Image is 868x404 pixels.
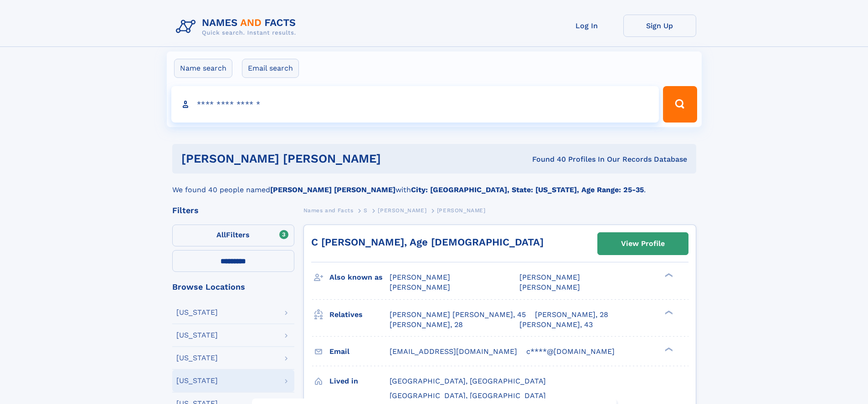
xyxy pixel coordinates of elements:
a: View Profile [598,233,688,255]
span: [PERSON_NAME] [378,207,426,214]
div: ❯ [663,346,673,352]
a: [PERSON_NAME] [PERSON_NAME], 45 [390,310,526,320]
a: Names and Facts [303,205,354,216]
a: C [PERSON_NAME], Age [DEMOGRAPHIC_DATA] [311,236,544,248]
div: Found 40 Profiles In Our Records Database [457,154,687,164]
span: [EMAIL_ADDRESS][DOMAIN_NAME] [390,347,517,356]
img: Logo Names and Facts [172,15,303,39]
div: View Profile [621,233,665,254]
span: All [216,230,226,239]
a: [PERSON_NAME], 28 [390,320,463,330]
button: Search Button [663,86,697,123]
div: ❯ [663,272,673,278]
h3: Also known as [329,270,390,285]
a: [PERSON_NAME], 43 [519,320,593,330]
a: [PERSON_NAME], 28 [535,310,608,320]
label: Email search [242,59,299,78]
input: search input [171,86,659,123]
a: Log In [550,15,623,37]
span: [PERSON_NAME] [519,283,580,291]
div: [US_STATE] [176,354,218,362]
div: ❯ [663,309,673,315]
b: [PERSON_NAME] [PERSON_NAME] [270,185,395,194]
span: [PERSON_NAME] [437,207,486,214]
h3: Lived in [329,373,390,389]
div: Browse Locations [172,283,294,291]
h1: [PERSON_NAME] [PERSON_NAME] [181,153,457,164]
span: [PERSON_NAME] [390,283,450,291]
span: [PERSON_NAME] [519,273,580,281]
b: City: [GEOGRAPHIC_DATA], State: [US_STATE], Age Range: 25-35 [411,185,644,194]
h3: Email [329,344,390,359]
span: [GEOGRAPHIC_DATA], [GEOGRAPHIC_DATA] [390,377,546,385]
div: [US_STATE] [176,377,218,384]
label: Name search [174,59,232,78]
span: [GEOGRAPHIC_DATA], [GEOGRAPHIC_DATA] [390,391,546,400]
a: S [364,205,368,216]
h3: Relatives [329,307,390,322]
div: Filters [172,206,294,215]
div: [US_STATE] [176,309,218,316]
span: [PERSON_NAME] [390,273,450,281]
div: We found 40 people named with . [172,174,696,195]
span: S [364,207,368,214]
a: Sign Up [623,15,696,37]
label: Filters [172,225,294,246]
div: [US_STATE] [176,332,218,339]
a: [PERSON_NAME] [378,205,426,216]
